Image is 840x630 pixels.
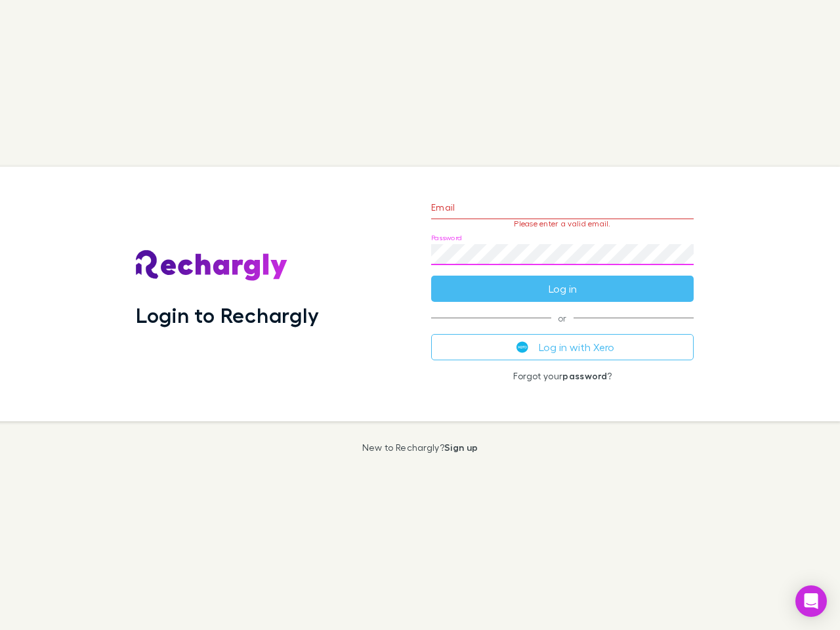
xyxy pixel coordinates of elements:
[431,219,694,228] p: Please enter a valid email.
[431,276,694,302] button: Log in
[136,250,288,282] img: Rechargly's Logo
[362,442,478,453] p: New to Rechargly?
[431,334,694,360] button: Log in with Xero
[516,341,528,353] img: Xero's logo
[444,442,478,453] a: Sign up
[431,371,694,381] p: Forgot your ?
[136,303,319,327] h1: Login to Rechargly
[431,233,462,243] label: Password
[795,585,827,617] div: Open Intercom Messenger
[562,370,607,381] a: password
